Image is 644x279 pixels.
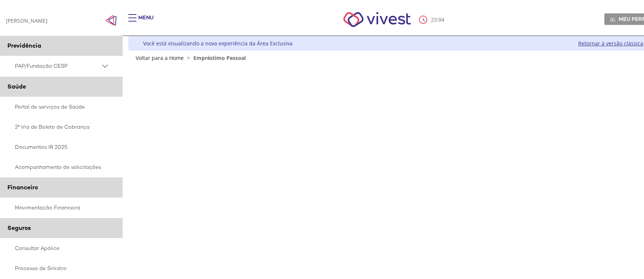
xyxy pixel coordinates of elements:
[7,183,38,191] span: Financeiro
[106,15,117,26] span: Click to close side navigation.
[7,83,26,90] span: Saúde
[431,16,437,23] span: 23
[419,16,446,24] div: :
[335,4,419,35] img: Vivest
[106,15,117,26] img: Fechar menu
[610,17,615,22] img: Meu perfil
[6,17,48,24] div: [PERSON_NAME]
[15,61,100,71] span: PAP/Fundação CESP
[138,14,154,29] div: Menu
[143,40,293,47] div: Você está visualizando a nova experiência da Área Exclusiva
[193,54,246,61] span: Empréstimo Pessoal
[7,224,31,232] span: Seguros
[185,54,192,61] span: >
[136,54,184,61] a: Voltar para a Home
[7,42,41,49] span: Previdência
[438,16,444,23] span: 04
[578,40,643,47] a: Retornar à versão clássica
